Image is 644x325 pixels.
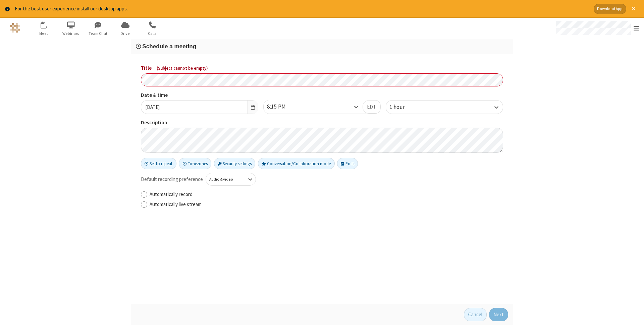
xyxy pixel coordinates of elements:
label: Description [141,119,503,127]
div: 1 hour [389,103,416,112]
label: Date & time [141,91,258,99]
label: Title [141,64,503,72]
label: Automatically record [150,191,503,198]
button: Logo [2,18,28,38]
button: EDT [363,100,380,114]
button: Conversation/Collaboration mode [258,158,335,169]
div: For the best user experience install our desktop apps. [15,5,589,13]
span: Webinars [58,30,84,37]
label: Automatically live stream [150,201,503,208]
div: Audio & video [209,177,241,183]
button: Security settings [214,158,256,169]
div: 8:15 PM [267,103,297,111]
button: Next [489,308,508,321]
button: Polls [337,158,358,169]
span: Meet [31,30,56,37]
button: Download App [594,4,626,14]
span: Calls [140,30,165,37]
span: Schedule a meeting [142,43,196,50]
img: QA Selenium DO NOT DELETE OR CHANGE [10,23,20,33]
span: ( Subject cannot be empty ) [157,65,208,71]
span: Team Chat [86,30,111,37]
div: 12 [44,21,50,26]
button: Close alert [629,4,639,14]
button: Set to repeat [141,158,176,169]
button: Cancel [464,308,487,321]
div: Open menu [549,18,644,38]
button: Timezones [179,158,211,169]
span: Default recording preference [141,176,203,183]
span: Drive [113,30,138,37]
